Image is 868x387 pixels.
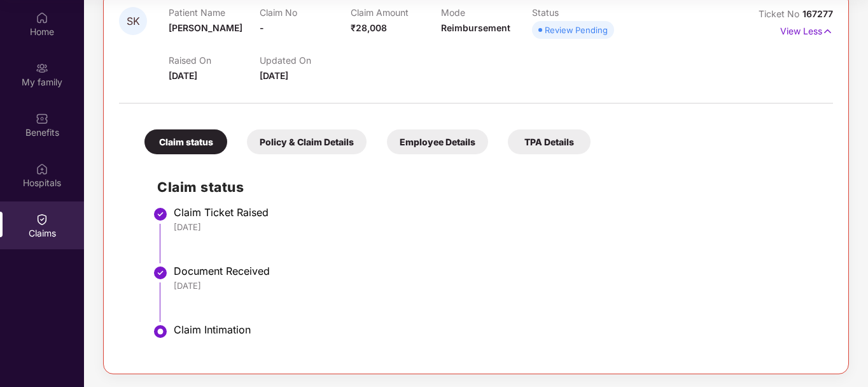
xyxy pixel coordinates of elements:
[153,207,168,222] img: svg+xml;base64,PHN2ZyBpZD0iU3RlcC1Eb25lLTMyeDMyIiB4bWxucz0iaHR0cDovL3d3dy53My5vcmcvMjAwMC9zdmciIH...
[157,177,820,198] h2: Claim status
[36,62,48,75] img: svg+xml;base64,PHN2ZyB3aWR0aD0iMjAiIGhlaWdodD0iMjAiIHZpZXdCb3g9IjAgMCAyMCAyMCIgZmlsbD0ibm9uZSIgeG...
[127,16,140,27] span: SK
[387,129,488,154] div: Employee Details
[802,8,833,19] span: 167277
[153,265,168,281] img: svg+xml;base64,PHN2ZyBpZD0iU3RlcC1Eb25lLTMyeDMyIiB4bWxucz0iaHR0cDovL3d3dy53My5vcmcvMjAwMC9zdmciIH...
[441,22,510,33] span: Reimbursement
[247,129,367,154] div: Policy & Claim Details
[260,22,264,33] span: -
[169,70,197,81] span: [DATE]
[260,7,351,18] p: Claim No
[174,265,820,277] div: Document Received
[508,129,591,154] div: TPA Details
[780,21,833,38] p: View Less
[36,11,48,24] img: svg+xml;base64,PHN2ZyBpZD0iSG9tZSIgeG1sbnM9Imh0dHA6Ly93d3cudzMub3JnLzIwMDAvc3ZnIiB3aWR0aD0iMjAiIG...
[169,22,242,33] span: [PERSON_NAME]
[36,112,48,125] img: svg+xml;base64,PHN2ZyBpZD0iQmVuZWZpdHMiIHhtbG5zPSJodHRwOi8vd3d3LnczLm9yZy8yMDAwL3N2ZyIgd2lkdGg9Ij...
[260,70,288,81] span: [DATE]
[545,24,608,36] div: Review Pending
[759,8,802,19] span: Ticket No
[144,129,227,154] div: Claim status
[174,221,820,233] div: [DATE]
[822,24,833,38] img: svg+xml;base64,PHN2ZyB4bWxucz0iaHR0cDovL3d3dy53My5vcmcvMjAwMC9zdmciIHdpZHRoPSIxNyIgaGVpZ2h0PSIxNy...
[153,324,168,339] img: svg+xml;base64,PHN2ZyBpZD0iU3RlcC1BY3RpdmUtMzJ4MzIiIHhtbG5zPSJodHRwOi8vd3d3LnczLm9yZy8yMDAwL3N2Zy...
[532,7,623,18] p: Status
[36,213,48,226] img: svg+xml;base64,PHN2ZyBpZD0iQ2xhaW0iIHhtbG5zPSJodHRwOi8vd3d3LnczLm9yZy8yMDAwL3N2ZyIgd2lkdGg9IjIwIi...
[174,323,820,336] div: Claim Intimation
[174,280,820,291] div: [DATE]
[441,7,532,18] p: Mode
[174,206,820,219] div: Claim Ticket Raised
[351,22,387,33] span: ₹28,008
[36,163,48,175] img: svg+xml;base64,PHN2ZyBpZD0iSG9zcGl0YWxzIiB4bWxucz0iaHR0cDovL3d3dy53My5vcmcvMjAwMC9zdmciIHdpZHRoPS...
[260,55,351,66] p: Updated On
[169,55,260,66] p: Raised On
[351,7,442,18] p: Claim Amount
[169,7,260,18] p: Patient Name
